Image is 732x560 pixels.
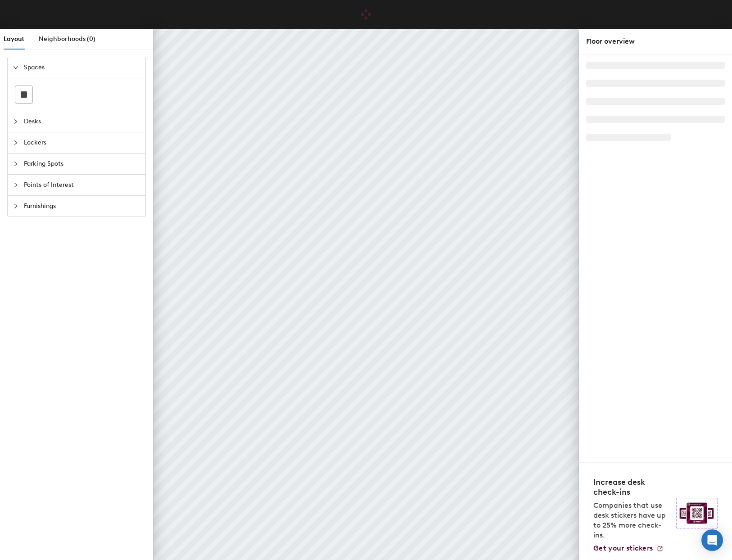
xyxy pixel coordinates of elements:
[593,544,653,552] span: Get your stickers
[24,175,140,195] span: Points of Interest
[13,65,18,70] span: expanded
[593,477,671,497] h4: Increase desk check-ins
[676,498,718,528] img: Sticker logo
[13,140,18,145] span: collapsed
[701,529,723,551] div: Open Intercom Messenger
[593,501,671,540] p: Companies that use desk stickers have up to 25% more check-ins.
[13,119,18,124] span: collapsed
[586,36,725,47] div: Floor overview
[39,35,95,43] span: Neighborhoods (0)
[24,111,140,132] span: Desks
[24,154,140,174] span: Parking Spots
[13,203,18,209] span: collapsed
[13,182,18,188] span: collapsed
[24,132,140,153] span: Lockers
[24,196,140,217] span: Furnishings
[24,57,140,78] span: Spaces
[13,161,18,167] span: collapsed
[4,35,24,43] span: Layout
[593,544,664,553] a: Get your stickers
